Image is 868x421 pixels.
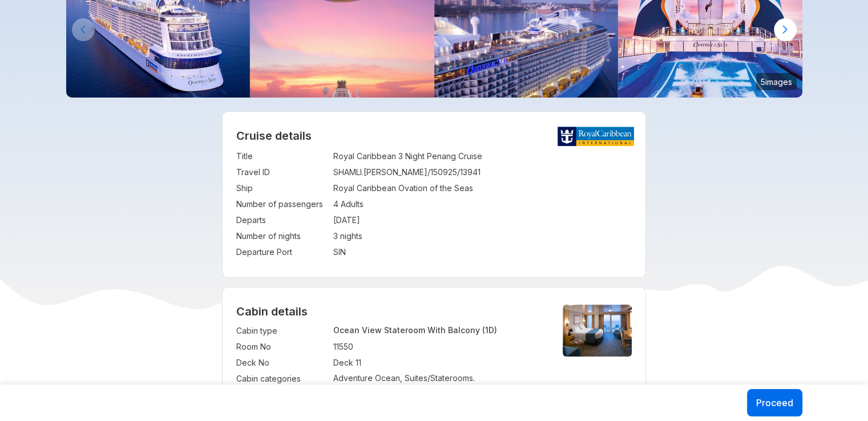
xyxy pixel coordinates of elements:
small: 5 images [756,73,797,90]
td: Royal Caribbean 3 Night Penang Cruise [333,148,632,164]
td: Number of passengers [236,196,328,212]
td: Travel ID [236,164,328,180]
td: 3 nights [333,228,632,244]
td: Royal Caribbean Ovation of the Seas [333,180,632,196]
td: Room No [236,339,328,355]
h4: Cabin details [236,305,632,318]
td: : [328,355,333,371]
td: Ship [236,180,328,196]
td: : [328,228,333,244]
td: : [328,212,333,228]
td: Deck 11 [333,355,543,371]
td: Cabin categories [236,371,328,387]
h2: Cruise details [236,129,632,143]
button: Proceed [747,389,802,416]
span: (1D) [482,325,497,335]
td: Cabin type [236,323,328,339]
td: Departure Port [236,244,328,260]
td: : [328,180,333,196]
p: Ocean View Stateroom With Balcony [333,325,543,335]
td: Number of nights [236,228,328,244]
td: Title [236,148,328,164]
td: : [328,244,333,260]
td: Departs [236,212,328,228]
td: : [328,164,333,180]
td: SHAMLI.[PERSON_NAME]/150925/13941 [333,164,632,180]
td: [DATE] [333,212,632,228]
td: : [328,371,333,387]
td: Deck No [236,355,328,371]
td: : [328,339,333,355]
td: : [328,148,333,164]
td: 11550 [333,339,543,355]
td: : [328,196,333,212]
p: Adventure Ocean, Suites/Staterooms. [333,373,543,383]
td: SIN [333,244,632,260]
td: : [328,323,333,339]
td: 4 Adults [333,196,632,212]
